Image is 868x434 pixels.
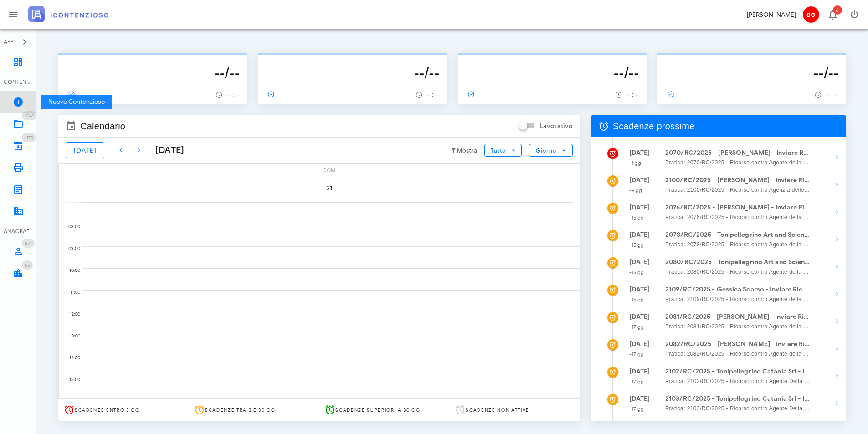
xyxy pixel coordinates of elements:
[629,395,650,403] strong: [DATE]
[22,260,33,270] span: Distintivo
[665,367,810,377] strong: 2102/RC/2025 - Tonipellegrino Catania Srl - Inviare Ricorso
[629,204,650,211] strong: [DATE]
[4,78,33,86] div: CONTENZIOSO
[626,92,639,98] span: -- : --
[822,4,843,26] button: Distintivo
[665,257,810,267] strong: 2080/RC/2025 - Tonipellegrino Art and Science for Haird - Inviare Ricorso
[665,267,810,276] span: Pratica: 2080/RC/2025 - Ricorso contro Agente della Riscossione - prov. di [GEOGRAPHIC_DATA]
[265,90,292,98] span: ------
[665,213,810,222] span: Pratica: 2076/RC/2025 - Ricorso contro Agente della Riscossione - prov. di [GEOGRAPHIC_DATA]
[833,5,842,15] span: Distintivo
[665,175,810,185] strong: 2100/RC/2025 - [PERSON_NAME] - Inviare Ricorso
[828,230,846,248] button: Mostra dettagli
[828,175,846,194] button: Mostra dettagli
[629,351,644,357] small: -17 gg
[59,375,82,385] div: 15:00
[665,295,810,304] span: Pratica: 2109/RC/2025 - Ricorso contro Agente della Riscossione - prov. di [GEOGRAPHIC_DATA]
[59,287,82,297] div: 11:00
[665,339,810,349] strong: 2082/RC/2025 - [PERSON_NAME] - Inviare Ricorso
[828,339,846,357] button: Mostra dettagli
[665,64,839,82] h3: --/--
[59,331,82,341] div: 13:00
[80,119,125,133] span: Calendario
[22,111,37,120] span: Distintivo
[665,203,810,213] strong: 2076/RC/2025 - [PERSON_NAME] - Inviare Ricorso
[466,407,529,413] span: Scadenze non attive
[25,135,33,141] span: 1170
[629,269,644,276] small: -15 gg
[665,312,810,322] strong: 2081/RC/2025 - [PERSON_NAME] - Inviare Ricorso
[265,56,439,64] p: --------------
[629,296,644,303] small: -15 gg
[317,184,342,192] span: 21
[25,113,34,119] span: 1042
[28,6,108,22] img: logo-text-2x.png
[828,285,846,303] button: Mostra dettagli
[803,6,819,23] span: BG
[540,122,573,131] label: Lavorativo
[828,367,846,385] button: Mostra dettagli
[59,353,82,363] div: 14:00
[484,144,522,157] button: Tutto
[25,262,30,268] span: 55
[665,148,810,158] strong: 2070/RC/2025 - [PERSON_NAME] - Inviare Ricorso
[75,407,140,413] span: Scadenze entro 3 gg
[665,285,810,295] strong: 2109/RC/2025 - Gessica Scarso - Inviare Ricorso
[800,4,822,26] button: BG
[828,148,846,166] button: Mostra dettagli
[4,227,33,235] div: ANAGRAFICA
[828,203,846,221] button: Mostra dettagli
[86,164,573,175] div: dom
[59,266,82,276] div: 10:00
[665,90,691,98] span: ------
[629,324,644,330] small: -17 gg
[665,322,810,331] span: Pratica: 2081/RC/2025 - Ricorso contro Agente della Riscossione - prov. di [GEOGRAPHIC_DATA]
[226,92,240,98] span: -- : --
[22,239,35,248] span: Distintivo
[629,176,650,184] strong: [DATE]
[629,187,642,194] small: -9 gg
[665,377,810,386] span: Pratica: 2102/RC/2025 - Ricorso contro Agente Della Riscossione - Prov. Di [GEOGRAPHIC_DATA]
[629,258,650,266] strong: [DATE]
[426,92,440,98] span: -- : --
[665,394,810,404] strong: 2103/RC/2025 - Tonipellegrino Catania Srl - Inviare Ricorso
[665,158,810,167] span: Pratica: 2070/RC/2025 - Ricorso contro Agente della Riscossione - prov. di Ragusa
[629,231,650,239] strong: [DATE]
[59,244,82,254] div: 09:00
[747,10,796,20] div: [PERSON_NAME]
[629,378,644,385] small: -17 gg
[205,407,276,413] span: Scadenze tra 3 e 30 gg
[665,56,839,64] p: --------------
[828,257,846,276] button: Mostra dettagli
[465,88,495,101] a: ------
[828,312,846,330] button: Mostra dettagli
[22,133,36,142] span: Distintivo
[148,143,185,157] div: [DATE]
[490,147,505,154] span: Tutto
[59,222,82,232] div: 08:00
[665,88,695,101] a: ------
[629,313,650,321] strong: [DATE]
[535,147,557,154] span: Giorno
[457,147,477,154] small: Mostra
[73,147,97,154] span: [DATE]
[265,88,295,101] a: ------
[66,88,96,101] a: ------
[665,240,810,249] span: Pratica: 2078/RC/2025 - Ricorso contro Agente della Riscossione - prov. di [GEOGRAPHIC_DATA]
[665,185,810,194] span: Pratica: 2100/RC/2025 - Ricorso contro Agenzia delle Entrate - Ufficio Territoriale di [GEOGRAPHI...
[465,56,639,64] p: --------------
[465,64,639,82] h3: --/--
[335,407,420,413] span: Scadenze superiori a 30 gg
[629,149,650,157] strong: [DATE]
[826,92,839,98] span: -- : --
[25,240,32,246] span: 574
[665,230,810,240] strong: 2078/RC/2025 - Tonipellegrino Art and Science for Haird - Inviare Ricorso
[66,142,104,158] button: [DATE]
[629,214,644,221] small: -15 gg
[629,368,650,375] strong: [DATE]
[629,160,642,166] small: -1 gg
[529,144,572,157] button: Giorno
[629,406,644,412] small: -17 gg
[629,242,644,248] small: -15 gg
[66,64,240,82] h3: --/--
